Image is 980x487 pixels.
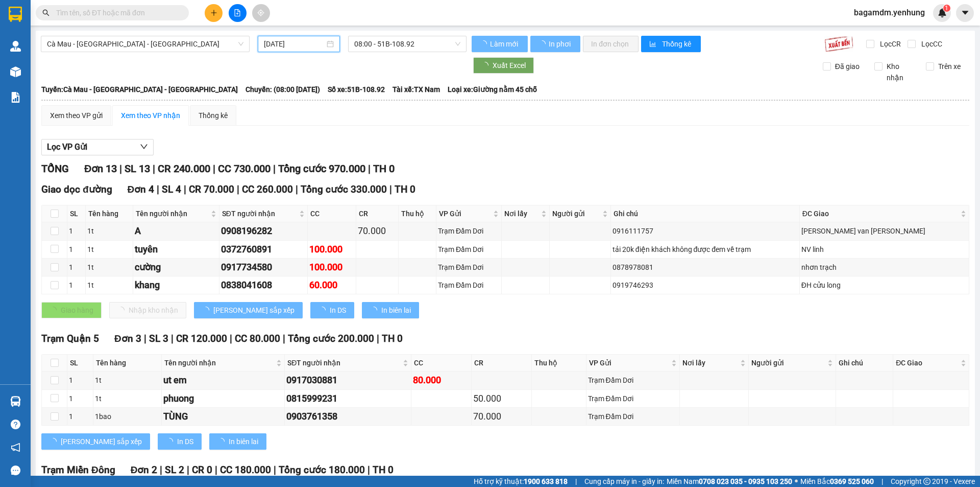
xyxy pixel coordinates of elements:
[923,478,930,485] span: copyright
[50,438,61,445] span: loading
[209,433,266,450] button: In biên lai
[389,183,392,195] span: |
[473,57,534,74] button: Xuất Excel
[128,183,155,195] span: Đơn 4
[213,163,215,175] span: |
[158,433,202,450] button: In DS
[69,262,84,273] div: 1
[583,36,639,52] button: In đơn chọn
[163,391,283,406] div: phuong
[436,241,502,259] td: Trạm Đầm Dơi
[395,183,415,195] span: TH 0
[286,391,409,406] div: 0815999231
[474,476,568,487] span: Hỗ trợ kỹ thuật:
[285,390,411,408] td: 0815999231
[202,307,213,314] span: loading
[286,409,409,424] div: 0903761358
[801,225,967,237] div: [PERSON_NAME] van [PERSON_NAME]
[114,333,141,344] span: Đơn 3
[162,408,285,426] td: TÙNG
[943,5,950,12] sup: 1
[413,373,470,387] div: 80.000
[751,357,825,368] span: Người gửi
[131,464,158,476] span: Đơn 2
[328,84,385,95] span: Số xe: 51B-108.92
[354,36,460,52] span: 08:00 - 51B-108.92
[135,278,217,292] div: khang
[831,61,864,72] span: Đã giao
[836,355,893,372] th: Ghi chú
[84,163,117,175] span: Đơn 13
[273,163,276,175] span: |
[538,40,547,48] span: loading
[370,307,381,314] span: loading
[234,9,241,16] span: file-add
[229,4,247,22] button: file-add
[219,276,308,294] td: 0838041608
[10,92,21,103] img: solution-icon
[612,262,798,273] div: 0878978081
[199,110,228,121] div: Thống kê
[883,61,918,83] span: Kho nhận
[162,183,181,195] span: SL 4
[436,276,502,294] td: Trạm Đầm Dơi
[213,305,295,316] span: [PERSON_NAME] sắp xếp
[278,163,365,175] span: Tổng cước 970.000
[830,477,874,485] strong: 0369 525 060
[699,477,792,485] strong: 0708 023 035 - 0935 103 250
[194,302,303,318] button: [PERSON_NAME] sắp xếp
[588,411,678,422] div: Trạm Đầm Dơi
[157,183,159,195] span: |
[896,357,959,368] span: ĐC Giao
[11,466,20,475] span: message
[237,183,239,195] span: |
[377,333,379,344] span: |
[87,280,131,291] div: 1t
[612,280,798,291] div: 0919746293
[9,7,22,22] img: logo-vxr
[69,280,84,291] div: 1
[801,244,967,255] div: NV linh
[11,420,20,429] span: question-circle
[356,205,398,222] th: CR
[917,38,944,50] span: Lọc CC
[438,244,500,255] div: Trạm Đầm Dơi
[285,408,411,426] td: 0903761358
[801,280,967,291] div: ĐH cửu long
[69,244,84,255] div: 1
[800,476,874,487] span: Miền Bắc
[166,438,177,445] span: loading
[41,302,102,318] button: Giao hàng
[95,375,159,386] div: 1t
[473,409,530,424] div: 70.000
[586,408,680,426] td: Trạm Đầm Dơi
[176,333,227,344] span: CR 120.000
[287,357,401,368] span: SĐT người nhận
[192,464,212,476] span: CR 0
[309,242,355,257] div: 100.000
[246,84,320,95] span: Chuyến: (08:00 [DATE])
[221,260,306,274] div: 0917734580
[56,7,177,18] input: Tìm tên, số ĐT hoặc mã đơn
[41,163,69,175] span: TỔNG
[257,9,264,16] span: aim
[119,163,122,175] span: |
[229,436,258,447] span: In biên lai
[934,61,965,72] span: Trên xe
[532,355,586,372] th: Thu hộ
[235,333,280,344] span: CC 80.000
[473,391,530,406] div: 50.000
[589,357,669,368] span: VP Gửi
[279,464,365,476] span: Tổng cước 180.000
[945,5,948,12] span: 1
[490,38,520,50] span: Làm mới
[133,259,219,276] td: cường
[493,60,526,71] span: Xuất Excel
[86,205,133,222] th: Tên hàng
[824,36,853,52] img: 9k=
[69,225,84,237] div: 1
[162,372,285,389] td: ut em
[285,372,411,389] td: 0917030881
[163,373,283,387] div: ut em
[530,36,580,52] button: In phơi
